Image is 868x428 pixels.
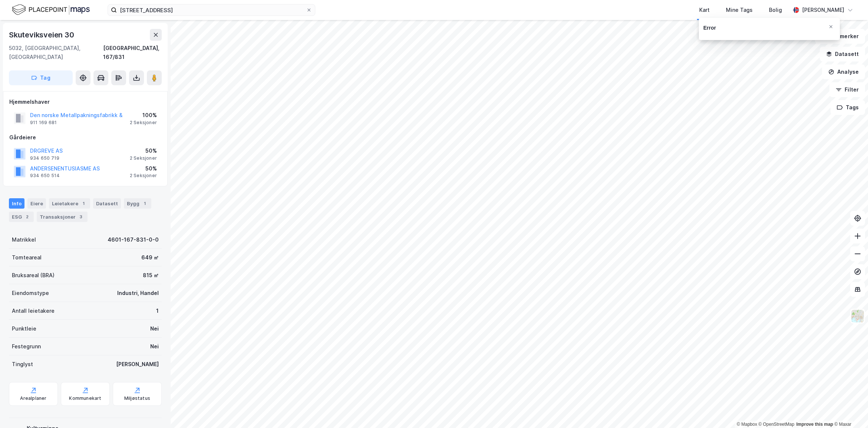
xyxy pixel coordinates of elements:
div: 1 [141,200,148,207]
div: Kart [699,6,710,14]
div: 2 Seksjoner [130,173,157,179]
div: Kommunekart [69,395,101,401]
div: 2 [23,213,31,220]
div: Leietakere [49,198,90,209]
div: Gårdeiere [9,133,161,142]
div: Skuteviksveien 30 [9,29,76,41]
div: Tinglyst [12,360,33,369]
img: Z [851,309,865,323]
div: Eiendomstype [12,289,49,298]
div: Hjemmelshaver [9,97,161,106]
div: 934 650 514 [30,173,60,179]
div: Miljøstatus [124,395,150,401]
div: Matrikkel [12,235,36,244]
div: ESG [9,212,34,222]
div: 50% [130,164,157,173]
div: Transaksjoner [37,212,88,222]
button: Datasett [820,47,865,62]
div: Industri, Handel [117,289,159,298]
div: Eiere [27,198,46,209]
div: 815 ㎡ [143,271,159,280]
iframe: Chat Widget [831,392,868,428]
a: Mapbox [737,422,757,427]
div: 2 Seksjoner [130,155,157,161]
div: Info [9,198,24,209]
div: Antall leietakere [12,306,55,315]
div: Nei [150,342,159,351]
div: 4601-167-831-0-0 [108,235,159,244]
div: 911 169 681 [30,120,57,126]
img: logo.f888ab2527a4732fd821a326f86c7f29.svg [12,3,90,16]
div: Datasett [93,198,121,209]
div: Punktleie [12,324,36,333]
div: 2 Seksjoner [130,120,157,126]
div: 1 [80,200,87,207]
div: 5032, [GEOGRAPHIC_DATA], [GEOGRAPHIC_DATA] [9,44,103,62]
button: Tag [9,70,73,85]
a: Improve this map [796,422,833,427]
div: 649 ㎡ [141,253,159,262]
button: Tags [831,100,865,115]
div: 3 [77,213,85,220]
div: Nei [150,324,159,333]
div: Tomteareal [12,253,42,262]
button: Analyse [822,64,865,79]
button: Filter [829,82,865,97]
div: [GEOGRAPHIC_DATA], 167/831 [103,44,162,62]
input: Søk på adresse, matrikkel, gårdeiere, leietakere eller personer [117,4,306,16]
div: Bruksareal (BRA) [12,271,55,280]
div: Bolig [769,6,782,14]
div: Bygg [124,198,151,209]
div: Mine Tags [726,6,753,14]
div: 1 [156,306,159,315]
div: [PERSON_NAME] [802,6,844,14]
div: 50% [130,146,157,155]
div: Festegrunn [12,342,41,351]
div: Kontrollprogram for chat [831,392,868,428]
div: 934 650 719 [30,155,59,161]
div: [PERSON_NAME] [116,360,159,369]
div: Arealplaner [20,395,46,401]
div: Error [703,24,716,33]
div: 100% [130,111,157,120]
a: OpenStreetMap [759,422,795,427]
